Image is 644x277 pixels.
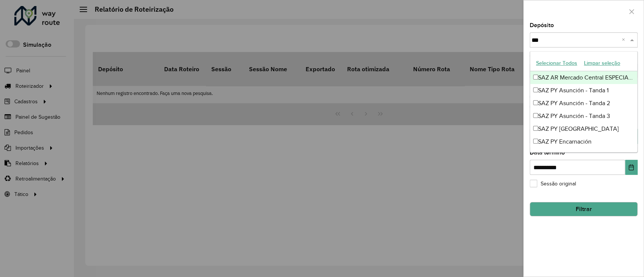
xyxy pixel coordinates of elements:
[530,51,638,153] ng-dropdown-panel: Options list
[530,97,637,110] div: SAZ PY Asunción - Tanda 2
[530,122,637,135] div: SAZ PY [GEOGRAPHIC_DATA]
[530,180,576,188] label: Sessão original
[533,57,581,69] button: Selecionar Todos
[530,110,637,122] div: SAZ PY Asunción - Tanda 3
[530,71,637,84] div: SAZ AR Mercado Central ESPECIALES
[530,202,638,216] button: Filtrar
[530,135,637,148] div: SAZ PY Encarnación
[530,21,554,30] label: Depósito
[530,84,637,97] div: SAZ PY Asunción - Tanda 1
[581,57,624,69] button: Limpar seleção
[625,160,638,175] button: Choose Date
[530,148,567,157] label: Data término
[622,35,628,44] span: Clear all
